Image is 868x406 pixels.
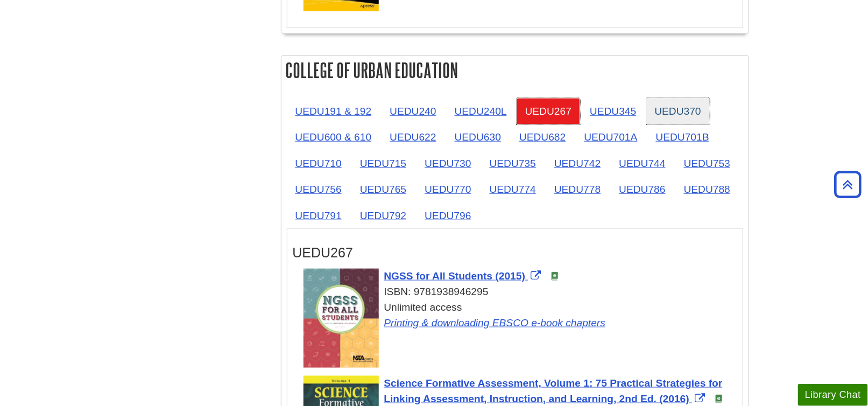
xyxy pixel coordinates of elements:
a: UEDU240 [381,98,444,124]
a: UEDU345 [581,98,645,124]
a: UEDU682 [511,124,574,150]
a: UEDU796 [416,202,479,229]
h3: UEDU267 [293,245,737,261]
a: UEDU630 [446,124,510,150]
div: Unlimited access [304,300,737,331]
a: UEDU742 [546,150,609,177]
a: UEDU370 [646,98,710,124]
a: UEDU701B [647,124,718,150]
a: UEDU701A [576,124,646,150]
a: UEDU622 [381,124,444,150]
a: UEDU788 [675,176,739,202]
a: UEDU753 [675,150,739,177]
a: UEDU778 [546,176,609,202]
a: UEDU191 & 192 [287,98,380,124]
a: UEDU715 [351,150,415,177]
a: UEDU792 [351,202,415,229]
span: NGSS for All Students (2015) [384,270,526,282]
a: UEDU240L [446,98,516,124]
a: UEDU765 [351,176,415,202]
a: UEDU744 [610,150,674,177]
a: UEDU756 [287,176,350,202]
a: UEDU770 [416,176,479,202]
img: e-Book [551,272,559,281]
a: UEDU735 [481,150,545,177]
a: Link opens in new window [384,317,606,328]
img: Cover Art [304,269,379,368]
div: ISBN: 9781938946295 [304,284,737,300]
a: UEDU730 [416,150,479,177]
img: e-Book [715,395,723,403]
a: UEDU791 [287,202,350,229]
h2: College of Urban Education [281,56,749,85]
a: Link opens in new window [384,270,544,282]
a: UEDU600 & 610 [287,124,380,150]
a: Back to Top [831,177,865,192]
button: Library Chat [798,384,868,406]
a: UEDU710 [287,150,350,177]
a: UEDU786 [610,176,674,202]
a: Link opens in new window [384,377,723,404]
a: UEDU267 [517,98,580,124]
span: Science Formative Assessment, Volume 1: 75 Practical Strategies for Linking Assessment, Instructi... [384,377,723,404]
a: UEDU774 [481,176,545,202]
